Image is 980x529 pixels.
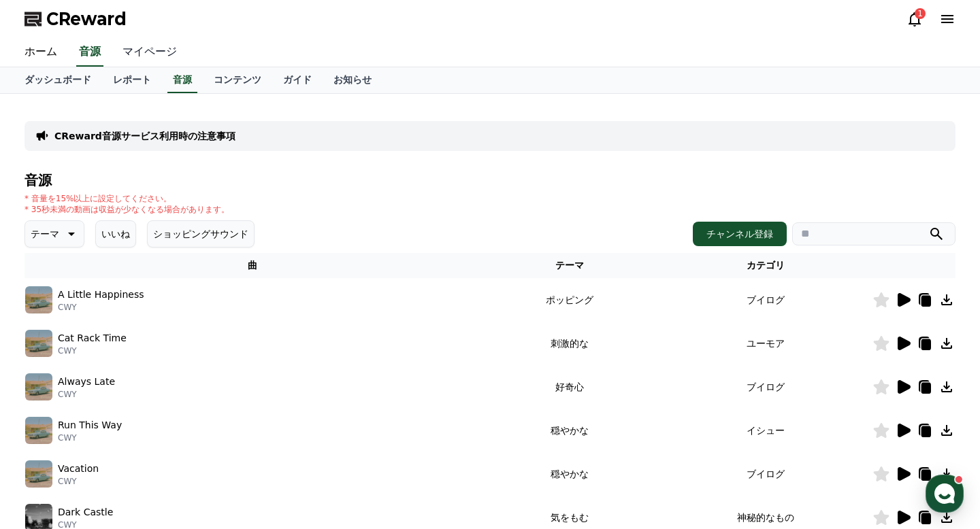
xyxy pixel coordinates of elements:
[35,437,59,447] span: Home
[58,505,113,519] p: Dark Castle
[272,67,323,93] a: ガイド
[58,432,122,443] p: CWY
[58,288,144,302] p: A Little Happiness
[201,437,235,447] span: Settings
[58,331,127,345] p: Cat Rack Time
[480,452,659,496] td: 穏やかな
[24,220,84,248] button: テーマ
[58,418,122,432] p: Run This Way
[480,409,659,452] td: 穏やかな
[14,67,102,93] a: ダッシュボード
[659,253,872,278] th: カテゴリ
[25,460,52,488] img: music
[58,462,99,476] p: Vacation
[24,173,955,188] h4: 音源
[90,416,176,450] a: Messages
[659,409,872,452] td: イシュー
[31,224,59,243] p: テーマ
[25,330,52,357] img: music
[113,437,153,448] span: Messages
[95,220,136,248] button: いいね
[58,302,144,313] p: CWY
[4,416,90,450] a: Home
[147,220,255,248] button: ショッピングサウンド
[480,253,659,278] th: テーマ
[46,8,127,30] span: CReward
[112,38,188,67] a: マイページ
[24,204,229,215] p: * 35秒未満の動画は収益が少なくなる場合があります。
[58,476,99,487] p: CWY
[58,375,115,389] p: Always Late
[58,345,127,356] p: CWY
[323,67,382,93] a: お知らせ
[102,67,162,93] a: レポート
[167,67,197,93] a: 音源
[25,373,52,400] img: music
[659,452,872,496] td: ブイログ
[24,253,480,278] th: 曲
[203,67,272,93] a: コンテンツ
[480,278,659,322] td: ポッピング
[906,11,923,27] a: 1
[25,286,52,313] img: music
[659,278,872,322] td: ブイログ
[76,38,103,67] a: 音源
[58,389,115,400] p: CWY
[480,365,659,409] td: 好奇心
[54,129,235,143] a: CReward音源サービス利用時の注意事項
[24,8,127,30] a: CReward
[24,193,229,204] p: * 音量を15%以上に設定してください。
[176,416,261,450] a: Settings
[915,8,926,19] div: 1
[14,38,68,67] a: ホーム
[659,322,872,365] td: ユーモア
[693,222,787,246] button: チャンネル登録
[659,365,872,409] td: ブイログ
[480,322,659,365] td: 刺激的な
[25,417,52,444] img: music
